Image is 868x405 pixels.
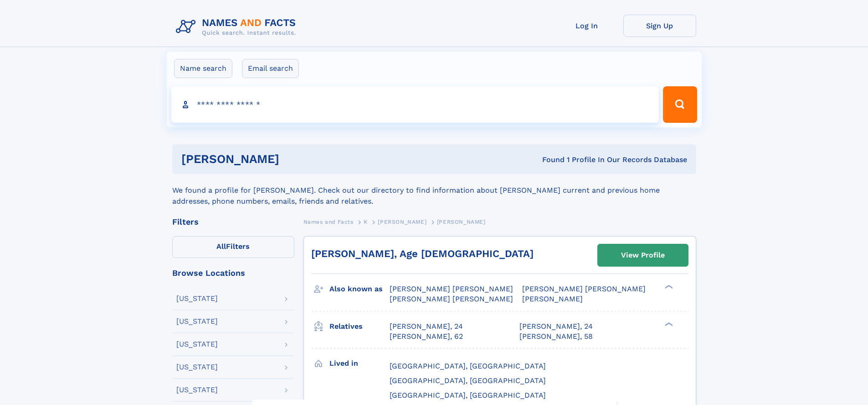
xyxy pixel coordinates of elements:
span: [PERSON_NAME] [378,219,426,225]
a: [PERSON_NAME], Age [DEMOGRAPHIC_DATA] [311,248,534,259]
span: [PERSON_NAME] [522,295,583,303]
span: [PERSON_NAME] [PERSON_NAME] [522,284,646,293]
a: [PERSON_NAME], 58 [519,331,593,342]
span: [GEOGRAPHIC_DATA], [GEOGRAPHIC_DATA] [390,362,546,370]
h3: Lived in [329,356,390,371]
div: [US_STATE] [176,295,218,302]
div: [US_STATE] [176,318,218,325]
label: Email search [242,59,299,78]
a: Sign Up [623,15,696,37]
div: We found a profile for [PERSON_NAME]. Check out our directory to find information about [PERSON_N... [172,174,696,207]
span: All [216,242,226,251]
label: Name search [174,59,232,78]
span: [PERSON_NAME] [437,219,486,225]
div: [US_STATE] [176,363,218,371]
span: [GEOGRAPHIC_DATA], [GEOGRAPHIC_DATA] [390,376,546,385]
span: K [364,219,368,225]
h1: [PERSON_NAME] [181,153,411,165]
label: Filters [172,236,294,258]
a: [PERSON_NAME], 24 [390,321,463,331]
div: ❯ [663,321,673,327]
span: [GEOGRAPHIC_DATA], [GEOGRAPHIC_DATA] [390,391,546,400]
div: Browse Locations [172,269,294,277]
h3: Also known as [329,281,390,297]
a: Names and Facts [303,216,354,227]
a: [PERSON_NAME] [378,216,426,227]
a: View Profile [598,244,688,266]
a: [PERSON_NAME], 62 [390,331,463,342]
h3: Relatives [329,319,390,334]
div: Filters [172,218,294,226]
div: ❯ [663,284,673,290]
span: [PERSON_NAME] [PERSON_NAME] [390,295,513,303]
button: Search Button [663,86,697,123]
div: View Profile [621,245,665,266]
a: [PERSON_NAME], 24 [519,321,593,331]
div: [US_STATE] [176,341,218,348]
div: [US_STATE] [176,386,218,394]
div: Found 1 Profile In Our Records Database [411,155,687,165]
input: search input [171,86,659,123]
img: Logo Names and Facts [172,15,303,39]
a: K [364,216,368,227]
a: Log In [550,15,623,37]
span: [PERSON_NAME] [PERSON_NAME] [390,284,513,293]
